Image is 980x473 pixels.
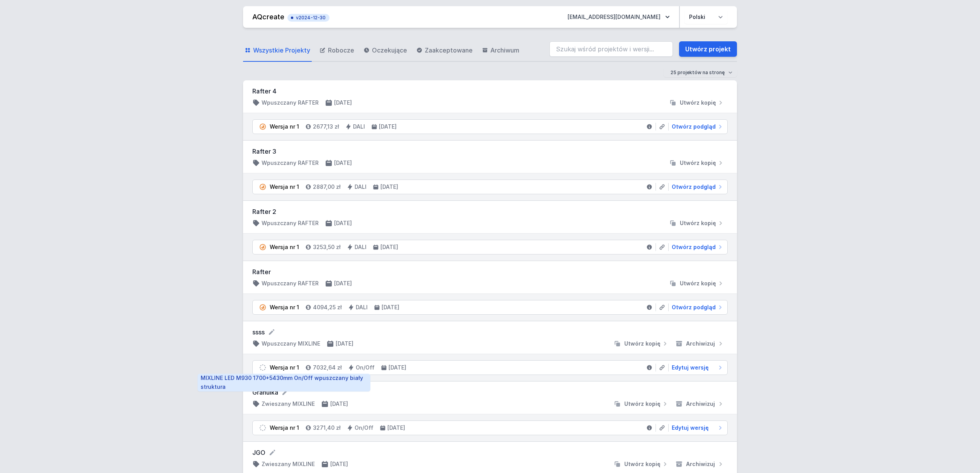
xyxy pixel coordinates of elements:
div: Wersja nr 1 [270,364,299,371]
span: Utwórz kopię [624,340,661,348]
select: Wybierz język [684,10,728,24]
h4: Zwieszany MIXLINE [262,400,315,408]
button: Utwórz kopię [666,99,728,107]
h4: [DATE] [334,280,352,287]
h4: Wpuszczany RAFTER [262,159,319,167]
a: Otwórz podgląd [669,183,724,191]
span: Edytuj wersję [672,364,709,371]
img: pending.svg [259,183,267,191]
span: Zaakceptowane [425,46,473,55]
a: Archiwum [480,39,521,62]
span: Oczekujące [372,46,407,55]
button: Archiwizuj [672,460,728,468]
span: Otwórz podgląd [672,123,716,131]
button: v2024-12-30 [287,12,329,22]
span: Utwórz kopię [680,280,716,287]
span: Otwórz podgląd [672,243,716,251]
button: Archiwizuj [672,340,728,348]
span: Otwórz podgląd [672,183,716,191]
h4: Wpuszczany MIXLINE [262,340,320,348]
h3: Rafter 2 [252,207,728,216]
div: Wersja nr 1 [270,123,299,131]
h4: DALI [356,303,368,311]
h4: 7032,64 zł [313,364,342,371]
form: ssss [252,327,728,337]
a: Zaakceptowane [415,39,474,62]
span: Archiwum [490,46,519,55]
h4: [DATE] [334,159,352,167]
h3: Rafter 3 [252,147,728,156]
span: Wszystkie Projekty [253,46,310,55]
span: v2024-12-30 [291,15,326,21]
h4: 2677,13 zł [313,123,339,131]
span: Archiwizuj [686,400,715,408]
h4: [DATE] [334,99,352,107]
img: draft.svg [259,364,267,371]
img: pending.svg [259,243,267,251]
div: Wersja nr 1 [270,303,299,311]
span: Archiwizuj [686,340,715,348]
a: Robocze [318,39,356,62]
h4: Wpuszczany RAFTER [262,280,319,287]
h4: [DATE] [336,340,353,348]
div: Wersja nr 1 [270,243,299,251]
h4: [DATE] [380,183,398,191]
h3: Rafter [252,267,728,276]
h4: DALI [355,183,367,191]
button: Utwórz kopię [610,400,672,408]
h4: [DATE] [379,123,397,131]
button: Edytuj nazwę projektu [268,328,275,336]
h4: [DATE] [389,364,406,371]
a: AQcreate [252,13,284,21]
h4: [DATE] [334,219,352,227]
button: [EMAIL_ADDRESS][DOMAIN_NAME] [561,10,676,24]
h4: 3253,50 zł [313,243,341,251]
img: pending.svg [259,303,267,311]
h4: DALI [353,123,365,131]
h4: Zwieszany MIXLINE [262,460,315,468]
span: Utwórz kopię [680,219,716,227]
a: Wszystkie Projekty [243,39,312,62]
div: MIXLINE LED M930 1700+5430mm On/Off wpuszczany biały struktura [198,374,370,392]
a: Edytuj wersję [669,424,724,432]
span: Utwórz kopię [624,460,661,468]
a: Utwórz projekt [679,41,737,57]
button: Edytuj nazwę projektu [269,449,276,456]
h4: On/Off [356,364,375,371]
span: Edytuj wersję [672,424,709,432]
h4: DALI [355,243,367,251]
h4: Wpuszczany RAFTER [262,99,319,107]
h4: 3271,40 zł [313,424,341,432]
input: Szukaj wśród projektów i wersji... [549,41,673,57]
button: Utwórz kopię [666,219,728,227]
h4: 4094,25 zł [313,303,342,311]
h4: [DATE] [330,460,348,468]
span: Utwórz kopię [624,400,661,408]
a: Otwórz podgląd [669,243,724,251]
a: Oczekujące [362,39,409,62]
img: draft.svg [259,424,267,432]
h4: [DATE] [387,424,405,432]
a: Edytuj wersję [669,364,724,371]
h4: On/Off [355,424,373,432]
span: Archiwizuj [686,460,715,468]
form: JGO [252,448,728,457]
h4: [DATE] [380,243,398,251]
h3: Rafter 4 [252,86,728,96]
button: Utwórz kopię [666,280,728,287]
button: Utwórz kopię [610,340,672,348]
img: pending.svg [259,123,267,131]
span: Utwórz kopię [680,99,716,107]
button: Archiwizuj [672,400,728,408]
h4: 2887,00 zł [313,183,341,191]
button: Utwórz kopię [610,460,672,468]
span: Robocze [328,46,354,55]
h4: [DATE] [330,400,348,408]
button: Utwórz kopię [666,159,728,167]
button: Edytuj nazwę projektu [281,388,289,396]
a: Otwórz podgląd [669,303,724,311]
a: Otwórz podgląd [669,123,724,131]
div: Wersja nr 1 [270,424,299,432]
span: Utwórz kopię [680,159,716,167]
div: Wersja nr 1 [270,183,299,191]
